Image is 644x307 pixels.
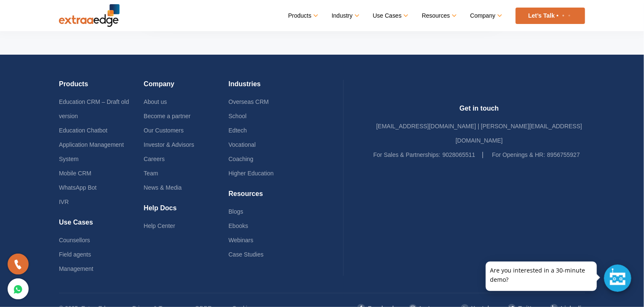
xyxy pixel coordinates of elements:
[373,10,407,22] a: Use Cases
[144,113,190,119] a: Become a partner
[59,98,129,119] a: Education CRM – Draft old version
[144,184,181,191] a: News & Media
[229,113,247,119] a: School
[492,148,545,162] label: For Openings & HR:
[229,208,243,215] a: Blogs
[229,237,253,243] a: Webinars
[59,265,93,272] a: Management
[59,80,144,95] h4: Products
[59,251,91,258] a: Field agents
[144,80,228,95] h4: Company
[470,10,501,22] a: Company
[144,204,228,219] h4: Help Docs
[59,237,90,243] a: Counsellors
[229,80,313,95] h4: Industries
[229,251,263,258] a: Case Studies
[59,141,124,162] a: Application Management System
[604,265,631,292] div: Chat
[144,141,194,148] a: Investor & Advisors
[229,170,274,177] a: Higher Education
[144,170,158,177] a: Team
[229,141,256,148] a: Vocational
[59,127,107,134] a: Education Chatbot
[59,170,91,177] a: Mobile CRM
[376,123,582,144] a: [EMAIL_ADDRESS][DOMAIN_NAME] | [PERSON_NAME][EMAIL_ADDRESS][DOMAIN_NAME]
[516,8,585,24] a: Let’s Talk
[144,156,165,162] a: Careers
[229,190,313,204] h4: Resources
[547,151,580,158] a: 8956755927
[373,148,441,162] label: For Sales & Partnerships:
[229,98,269,105] a: Overseas CRM
[288,10,317,22] a: Products
[229,127,247,134] a: Edtech
[59,184,97,191] a: WhatsApp Bot
[144,222,175,229] a: Help Center
[229,156,253,162] a: Coaching
[144,127,184,134] a: Our Customers
[59,218,144,233] h4: Use Cases
[332,10,358,22] a: Industry
[229,222,248,229] a: Ebooks
[59,198,69,205] a: IVR
[144,98,167,105] a: About us
[442,151,475,158] a: 9028065511
[373,104,585,119] h4: Get in touch
[422,10,455,22] a: Resources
